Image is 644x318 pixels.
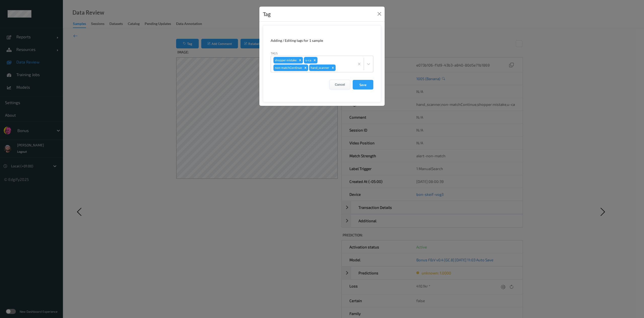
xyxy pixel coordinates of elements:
div: shopper mistake [273,57,297,63]
button: Save [353,80,373,89]
div: Remove non-matchContinue [303,65,308,71]
div: Remove u-ca [312,57,317,63]
div: u-ca [304,57,312,63]
button: Close [376,10,383,17]
button: Cancel [330,80,350,89]
div: Remove hand_scanner [330,65,336,71]
div: non-matchContinue [273,65,303,71]
div: Tag [263,10,271,18]
div: Remove shopper mistake [297,57,303,63]
div: Adding / Editing tags for 1 sample [271,38,373,43]
div: hand_scanner [309,65,330,71]
label: Tags [271,51,278,55]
